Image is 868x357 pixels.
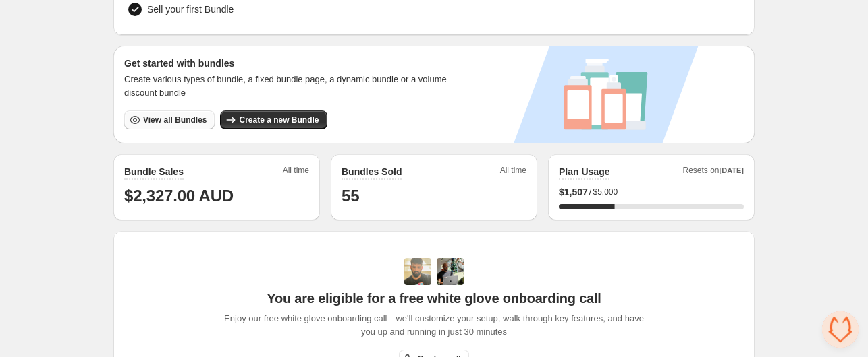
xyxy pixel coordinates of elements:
[124,57,460,70] h3: Get started with bundles
[559,165,609,178] h2: Plan Usage
[220,110,327,129] button: Create a new Bundle
[822,311,859,348] div: Open chat
[559,185,588,199] span: $ 1,507
[267,290,601,306] span: You are eligible for a free white glove onboarding call
[124,165,184,178] h2: Bundle Sales
[124,110,215,129] button: View all Bundles
[342,165,402,178] h2: Bundles Sold
[283,165,309,180] span: All time
[124,185,309,207] h1: $2,327.00 AUD
[342,185,526,207] h1: 55
[500,165,526,180] span: All time
[124,73,460,100] span: Create various types of bundle, a fixed bundle page, a dynamic bundle or a volume discount bundle
[437,258,464,285] img: Prakhar
[404,258,431,285] img: Adi
[239,115,319,125] span: Create a new Bundle
[217,312,651,339] span: Enjoy our free white glove onboarding call—we'll customize your setup, walk through key features,...
[593,187,618,197] span: $5,000
[720,166,744,174] span: [DATE]
[147,3,234,16] span: Sell your first Bundle
[683,165,744,180] span: Resets on
[559,185,744,199] div: /
[143,115,207,125] span: View all Bundles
